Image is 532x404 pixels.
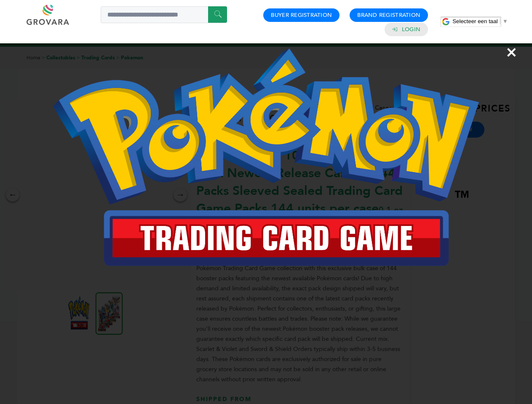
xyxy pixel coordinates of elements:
[506,40,517,64] span: ×
[101,6,227,23] input: Search a product or brand...
[53,48,479,266] img: Image Preview
[452,18,508,24] a: Selecteer een taal​
[500,18,500,24] span: ​
[402,26,420,33] a: Login
[452,18,497,24] span: Selecteer een taal
[271,11,332,19] a: Buyer Registration
[357,11,420,19] a: Brand Registration
[503,18,508,24] span: ▼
